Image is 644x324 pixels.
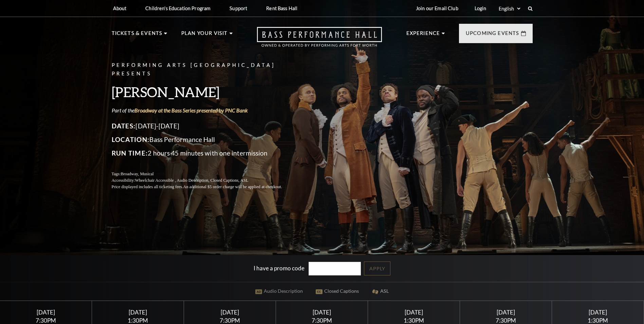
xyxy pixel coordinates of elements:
p: Tags: [112,171,298,177]
div: 7:30PM [192,318,268,323]
a: Broadway at the Bass Series presented by PNC Bank [134,107,248,113]
div: 1:30PM [560,318,636,323]
p: Price displayed includes all ticketing fees. [112,184,298,190]
span: Broadway, Musical [121,172,153,176]
span: Dates: [112,122,136,130]
p: Performing Arts [GEOGRAPHIC_DATA] Presents [112,61,298,78]
div: 7:30PM [284,318,360,323]
p: Accessibility: [112,177,298,184]
p: Upcoming Events [466,29,519,41]
p: Bass Performance Hall [112,134,298,145]
div: [DATE] [100,309,176,316]
p: Support [229,5,247,11]
p: [DATE]-[DATE] [112,121,298,131]
div: [DATE] [560,309,636,316]
p: Plan Your Visit [181,29,228,41]
span: Location: [112,136,150,143]
div: [DATE] [284,309,360,316]
div: [DATE] [468,309,544,316]
span: Wheelchair Accessible , Audio Description, Closed Captions, ASL [135,178,248,183]
label: I have a promo code [254,264,305,271]
p: 2 hours 45 minutes with one intermission [112,148,298,159]
span: An additional $5 order charge will be applied at checkout. [183,184,282,189]
div: 1:30PM [376,318,452,323]
p: Part of the [112,107,298,114]
div: [DATE] [376,309,452,316]
h3: [PERSON_NAME] [112,83,298,101]
div: [DATE] [192,309,268,316]
div: [DATE] [8,309,84,316]
p: Children's Education Program [145,5,210,11]
p: Rent Bass Hall [266,5,297,11]
p: Experience [406,29,440,41]
span: Run Time: [112,149,148,157]
div: 1:30PM [100,318,176,323]
div: 7:30PM [8,318,84,323]
p: Tickets & Events [112,29,163,41]
p: About [113,5,127,11]
div: 7:30PM [468,318,544,323]
select: Select: [497,5,521,12]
